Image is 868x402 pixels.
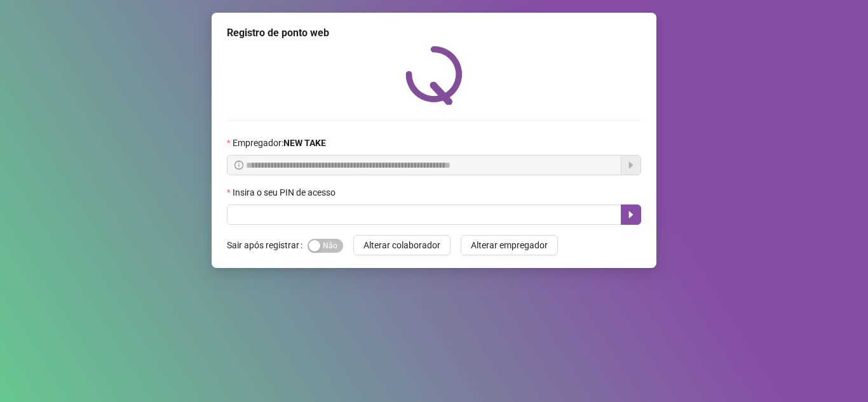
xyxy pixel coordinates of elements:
[626,210,636,220] span: caret-right
[233,136,326,150] span: Empregador :
[405,46,463,105] img: QRPoint
[227,185,344,199] label: Insira o seu PIN de acesso
[234,161,243,170] span: info-circle
[227,25,641,41] div: Registro de ponto web
[363,238,440,252] span: Alterar colaborador
[353,235,451,255] button: Alterar colaborador
[471,238,548,252] span: Alterar empregador
[283,138,326,148] strong: NEW TAKE
[461,235,558,255] button: Alterar empregador
[227,235,308,255] label: Sair após registrar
